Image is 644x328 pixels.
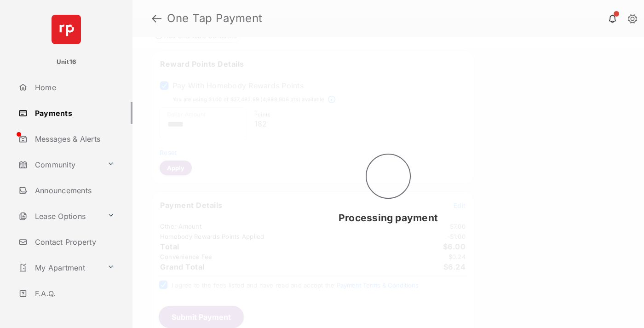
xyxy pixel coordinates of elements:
a: Contact Property [15,231,132,253]
p: Unit16 [57,58,76,67]
a: Messages & Alerts [15,128,132,150]
strong: One Tap Payment [167,13,263,24]
a: Community [15,154,103,176]
img: svg+xml;base64,PHN2ZyB4bWxucz0iaHR0cDovL3d3dy53My5vcmcvMjAwMC9zdmciIHdpZHRoPSI2NCIgaGVpZ2h0PSI2NC... [52,15,81,44]
a: Payments [15,102,132,124]
a: F.A.Q. [15,282,132,305]
a: Lease Options [15,205,103,227]
a: My Apartment [15,257,103,279]
span: Processing payment [339,212,438,224]
a: Home [15,76,132,98]
a: Announcements [15,179,132,201]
